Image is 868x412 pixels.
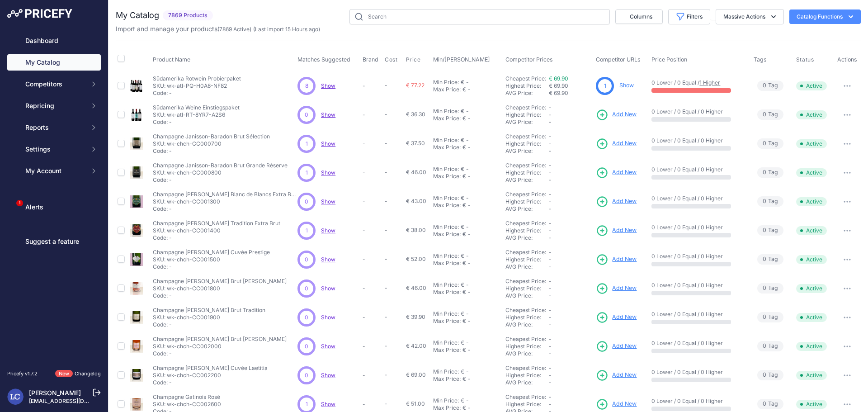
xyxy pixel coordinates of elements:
[153,191,297,198] p: Champagne [PERSON_NAME] Blanc de Blancs Extra Brut
[385,169,387,175] span: -
[549,104,552,111] span: -
[549,205,552,212] span: -
[549,220,552,227] span: -
[385,227,387,233] span: -
[406,82,425,89] span: € 77.22
[305,111,308,119] span: 0
[763,139,766,148] span: 0
[596,56,641,63] span: Competitor URLs
[153,75,241,82] p: Südamerika Rotwein Probierpaket
[596,195,637,208] a: Add New
[596,253,637,266] a: Add New
[505,111,549,118] div: Highest Price:
[505,263,549,270] div: AVG Price:
[7,33,101,359] nav: Sidebar
[612,313,637,322] span: Add New
[306,227,308,235] span: 1
[549,314,552,321] span: -
[505,169,549,176] div: Highest Price:
[297,56,350,63] span: Matches Suggested
[505,198,549,205] div: Highest Price:
[306,169,308,177] span: 1
[321,314,335,321] a: Show
[757,167,783,178] span: Tag
[385,111,387,118] span: -
[505,147,549,155] div: AVG Price:
[466,231,471,238] div: -
[321,285,335,292] span: Show
[464,310,469,317] div: -
[462,231,466,238] div: €
[549,147,552,154] span: -
[505,104,546,111] a: Cheapest Price:
[699,79,720,86] a: 1 Higher
[385,313,387,320] span: -
[153,162,288,169] p: Champagne Janisson-Baradon Brut Grande Réserve
[466,173,471,180] div: -
[321,82,335,89] a: Show
[462,144,466,151] div: €
[163,10,213,21] span: 7869 Products
[505,249,546,256] a: Cheapest Price:
[757,196,783,207] span: Tag
[153,227,280,234] p: SKU: wk-chch-CC001400
[7,163,101,179] button: My Account
[505,56,553,63] span: Competitor Prices
[153,278,287,285] p: Champagne [PERSON_NAME] Brut [PERSON_NAME]
[461,194,464,202] div: €
[466,260,471,267] div: -
[406,56,423,63] button: Price
[321,169,335,176] a: Show
[321,198,335,205] a: Show
[505,205,549,213] div: AVG Price:
[796,56,814,63] span: Status
[433,289,461,296] div: Max Price:
[596,398,637,411] a: Add New
[549,118,552,125] span: -
[25,166,85,175] span: My Account
[153,82,241,90] p: SKU: wk-atl-PQ-H0A8-NF82
[505,278,546,284] a: Cheapest Price:
[321,343,335,350] span: Show
[612,371,637,379] span: Add New
[7,33,101,49] a: Dashboard
[461,310,464,317] div: €
[219,26,250,33] a: 7869 Active
[596,224,637,237] a: Add New
[796,255,827,264] span: Active
[433,115,461,122] div: Max Price:
[596,282,637,295] a: Add New
[363,285,381,292] p: -
[549,162,552,169] span: -
[349,9,610,24] input: Search
[796,81,827,90] span: Active
[433,173,461,180] div: Max Price:
[321,140,335,147] a: Show
[549,285,552,292] span: -
[464,79,469,86] div: -
[596,311,637,324] a: Add New
[651,137,744,144] p: 0 Lower / 0 Equal / 0 Higher
[612,226,637,235] span: Add New
[363,111,381,118] p: -
[796,313,827,322] span: Active
[757,138,783,149] span: Tag
[549,249,552,256] span: -
[596,137,637,150] a: Add New
[385,56,399,63] button: Cost
[789,9,861,24] button: Catalog Functions
[763,81,766,90] span: 0
[549,169,552,176] span: -
[153,263,270,270] p: Code: -
[464,252,469,260] div: -
[549,227,552,234] span: -
[29,389,81,397] a: [PERSON_NAME]
[505,285,549,292] div: Highest Price:
[406,198,426,204] span: € 43.00
[363,198,381,205] p: -
[505,118,549,126] div: AVG Price:
[464,223,469,231] div: -
[505,82,549,90] div: Highest Price:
